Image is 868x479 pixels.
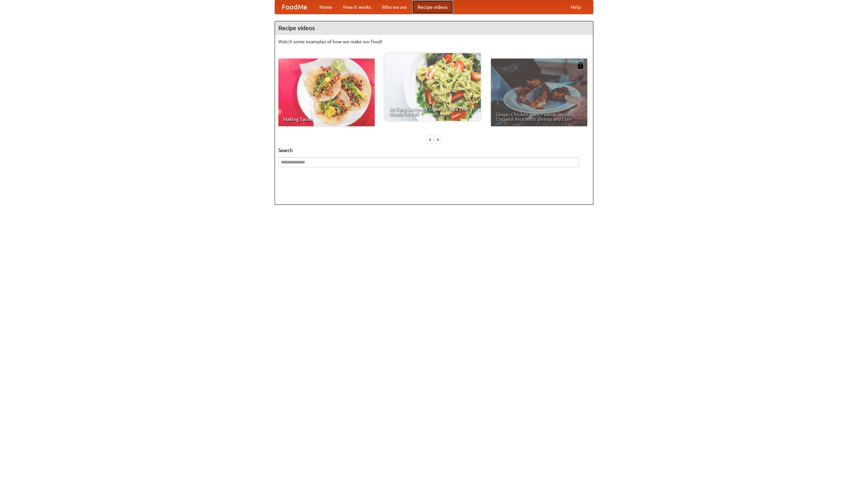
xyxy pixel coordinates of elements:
h5: Search [278,147,590,154]
a: Home [314,0,338,14]
a: FoodMe [275,0,314,14]
a: Who we are [376,0,412,14]
h4: Recipe videos [275,21,593,35]
p: Watch some examples of how we make our food! [278,38,590,45]
span: Making Tacos [283,117,370,122]
a: Recipe videos [412,0,453,14]
div: » [435,135,441,144]
a: An Easy, Summery Tomato Pasta That's Ready for Fall [384,53,481,121]
a: How it works [338,0,376,14]
div: « [427,135,433,144]
a: Making Tacos [278,59,375,126]
span: An Easy, Summery Tomato Pasta That's Ready for Fall [389,107,476,116]
img: 483408.png [577,62,584,69]
a: Help [565,0,586,14]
